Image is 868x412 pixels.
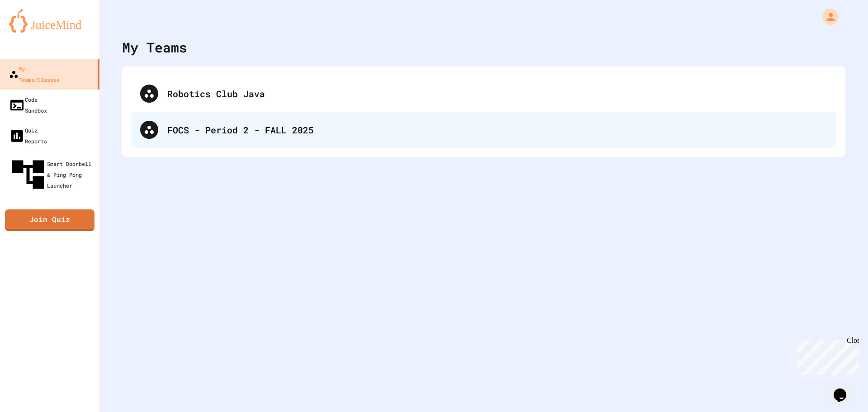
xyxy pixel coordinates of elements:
[9,125,47,147] div: Quiz Reports
[5,209,94,231] a: Join Quiz
[9,63,60,85] div: My Teams/Classes
[813,6,841,27] div: My Account
[167,123,827,137] div: FOCS - Period 2 - FALL 2025
[793,336,859,375] iframe: chat widget
[9,9,90,33] img: logo-orange.svg
[9,94,47,116] div: Code Sandbox
[131,112,836,148] div: FOCS - Period 2 - FALL 2025
[9,156,96,194] div: Smart Doorbell & Ping Pong Launcher
[131,76,836,112] div: Robotics Club Java
[122,37,187,57] div: My Teams
[830,376,859,403] iframe: chat widget
[167,87,827,100] div: Robotics Club Java
[4,4,62,57] div: Chat with us now!Close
